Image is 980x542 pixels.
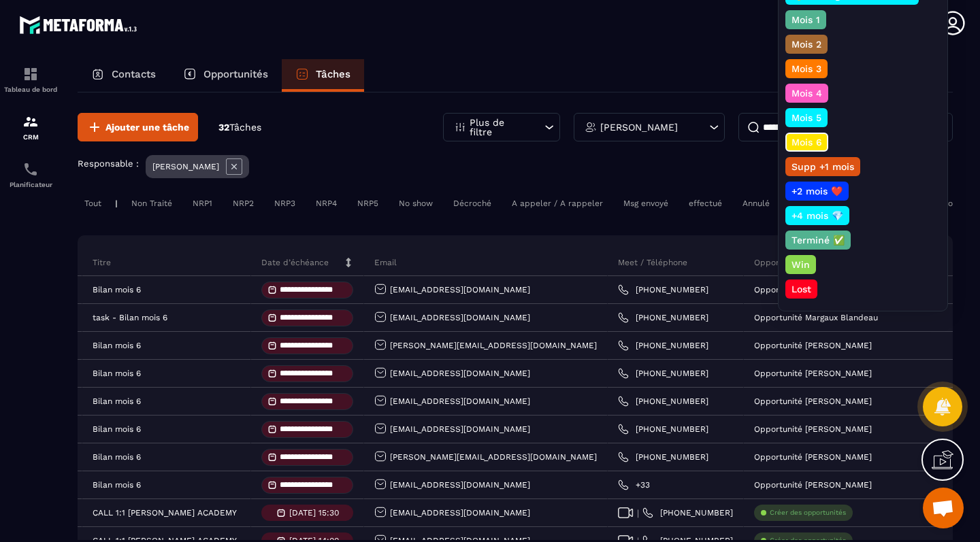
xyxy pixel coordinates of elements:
[789,209,845,222] p: +4 mois 💎
[618,396,708,407] a: [PHONE_NUMBER]
[446,195,498,211] div: Décroché
[226,195,261,211] div: NRP2
[93,341,141,350] p: Bilan mois 6
[22,161,39,177] img: scheduler
[789,233,847,247] p: Terminé ✅
[618,368,708,379] a: [PHONE_NUMBER]
[93,369,141,378] p: Bilan mois 6
[218,121,261,134] p: 32
[618,340,708,351] a: [PHONE_NUMBER]
[112,68,156,80] p: Contacts
[789,160,856,173] p: Supp +1 mois
[642,507,733,518] a: [PHONE_NUMBER]
[93,480,141,490] p: Bilan mois 6
[229,122,261,133] span: Tâches
[19,12,142,37] img: logo
[923,488,964,528] div: Ouvrir le chat
[789,37,823,51] p: Mois 2
[261,257,329,268] p: Date d’échéance
[789,62,823,75] p: Mois 3
[3,56,58,103] a: formationformationTableau de bord
[3,86,58,93] p: Tableau de bord
[392,195,440,211] div: No show
[93,257,111,268] p: Titre
[600,122,678,132] p: [PERSON_NAME]
[470,118,529,137] p: Plus de filtre
[3,103,58,151] a: formationformationCRM
[754,313,878,322] p: Opportunité Margaux Blandeau
[789,13,822,27] p: Mois 1
[789,135,824,149] p: Mois 6
[754,396,872,406] p: Opportunité [PERSON_NAME]
[789,282,813,296] p: Lost
[754,452,872,462] p: Opportunité [PERSON_NAME]
[637,508,639,518] span: |
[736,195,777,211] div: Annulé
[152,162,219,171] p: [PERSON_NAME]
[105,120,189,134] span: Ajouter une tâche
[3,151,58,199] a: schedulerschedulerPlanificateur
[169,59,282,92] a: Opportunités
[93,396,141,406] p: Bilan mois 6
[3,133,58,141] p: CRM
[789,111,823,124] p: Mois 5
[309,195,344,211] div: NRP4
[22,114,39,130] img: formation
[682,195,729,211] div: effectué
[617,195,675,211] div: Msg envoyé
[618,257,687,268] p: Meet / Téléphone
[3,181,58,188] p: Planificateur
[618,424,708,435] a: [PHONE_NUMBER]
[374,257,397,268] p: Email
[78,59,169,92] a: Contacts
[78,158,139,169] p: Responsable :
[267,195,302,211] div: NRP3
[93,285,141,294] p: Bilan mois 6
[754,341,872,350] p: Opportunité [PERSON_NAME]
[505,195,610,211] div: A appeler / A rappeler
[78,113,198,141] button: Ajouter une tâche
[125,195,179,211] div: Non Traité
[282,59,364,92] a: Tâches
[22,66,39,82] img: formation
[618,312,708,323] a: [PHONE_NUMBER]
[93,452,141,462] p: Bilan mois 6
[770,508,846,518] p: Créer des opportunités
[789,86,824,100] p: Mois 4
[754,257,802,268] p: Opportunité
[93,313,167,322] p: task - Bilan mois 6
[93,424,141,434] p: Bilan mois 6
[289,508,339,518] p: [DATE] 15:30
[754,285,941,294] p: Opportunité [PERSON_NAME] [PERSON_NAME]
[618,284,708,295] a: [PHONE_NUMBER]
[754,369,872,378] p: Opportunité [PERSON_NAME]
[203,68,268,80] p: Opportunités
[754,480,872,490] p: Opportunité [PERSON_NAME]
[93,508,237,518] p: CALL 1:1 [PERSON_NAME] ACADEMY
[115,199,118,208] p: |
[789,258,812,271] p: Win
[316,68,350,80] p: Tâches
[754,424,872,434] p: Opportunité [PERSON_NAME]
[789,184,845,198] p: +2 mois ❤️
[350,195,385,211] div: NRP5
[618,479,650,490] a: +33
[78,195,108,211] div: Tout
[618,452,708,462] a: [PHONE_NUMBER]
[186,195,219,211] div: NRP1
